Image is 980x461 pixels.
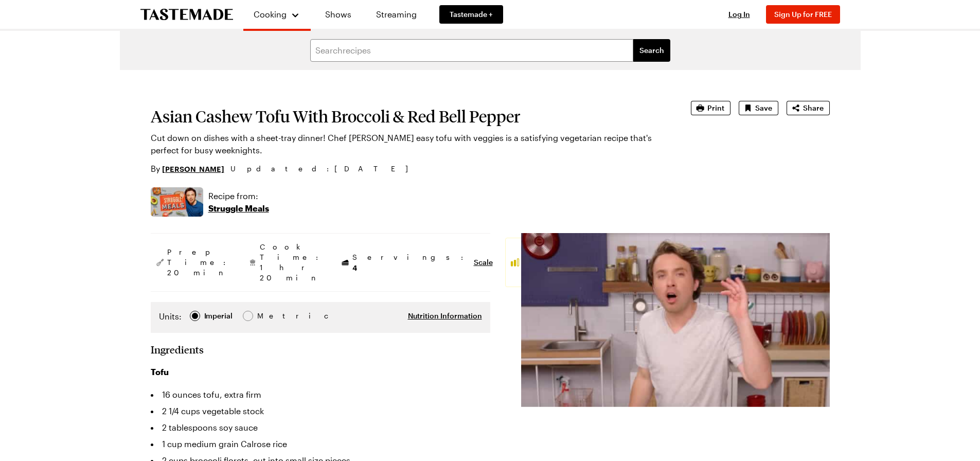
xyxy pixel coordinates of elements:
li: 2 tablespoons soy sauce [151,419,490,436]
button: Share [787,101,830,115]
a: Tastemade + [439,5,503,24]
div: Metric [257,310,279,322]
span: Servings: [352,252,469,273]
div: Imperial [204,310,233,322]
h3: Tofu [151,366,490,378]
li: 16 ounces tofu, extra firm [151,386,490,403]
button: filters [633,39,670,62]
button: Log In [719,9,760,20]
button: Print [691,101,730,115]
span: Search [639,45,664,56]
a: [PERSON_NAME] [162,163,224,174]
span: Print [707,103,724,113]
button: Scale [474,257,493,268]
span: Cooking [254,9,287,19]
button: Cooking [254,4,300,25]
img: Show where recipe is used [151,187,203,217]
span: Save [755,103,772,113]
p: Cut down on dishes with a sheet-tray dinner! Chef [PERSON_NAME] easy tofu with veggies is a satis... [151,132,662,156]
li: 1 cup medium grain Calrose rice [151,436,490,452]
label: Units: [159,310,182,323]
p: Struggle Meals [208,202,269,215]
p: Recipe from: [208,190,269,202]
span: Tastemade + [450,9,493,20]
span: Prep Time: 20 min [167,247,231,278]
span: Updated : [DATE] [230,163,418,174]
span: Imperial [204,310,234,322]
h1: Asian Cashew Tofu With Broccoli & Red Bell Pepper [151,107,662,126]
span: Metric [257,310,280,322]
button: Save recipe [739,101,778,115]
button: Sign Up for FREE [766,5,840,24]
li: 2 1/4 cups vegetable stock [151,403,490,419]
span: Log In [728,10,750,19]
span: 4 [352,262,357,272]
p: By [151,163,224,175]
span: Share [803,103,824,113]
div: Imperial Metric [159,310,279,325]
button: Nutrition Information [408,311,482,321]
span: Sign Up for FREE [774,10,832,19]
a: Recipe from:Struggle Meals [208,190,269,215]
a: To Tastemade Home Page [140,9,233,21]
h2: Ingredients [151,343,204,356]
span: Cook Time: 1 hr 20 min [260,242,324,283]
